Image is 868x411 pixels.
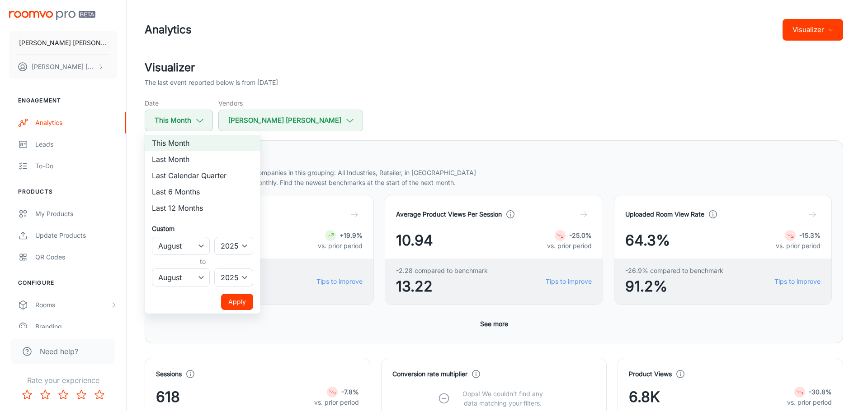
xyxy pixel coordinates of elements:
[145,151,260,167] li: Last Month
[221,294,253,310] button: Apply
[145,135,260,151] li: This Month
[145,167,260,184] li: Last Calendar Quarter
[145,200,260,216] li: Last 12 Months
[152,224,253,233] h6: Custom
[154,257,251,267] h6: to
[145,184,260,200] li: Last 6 Months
